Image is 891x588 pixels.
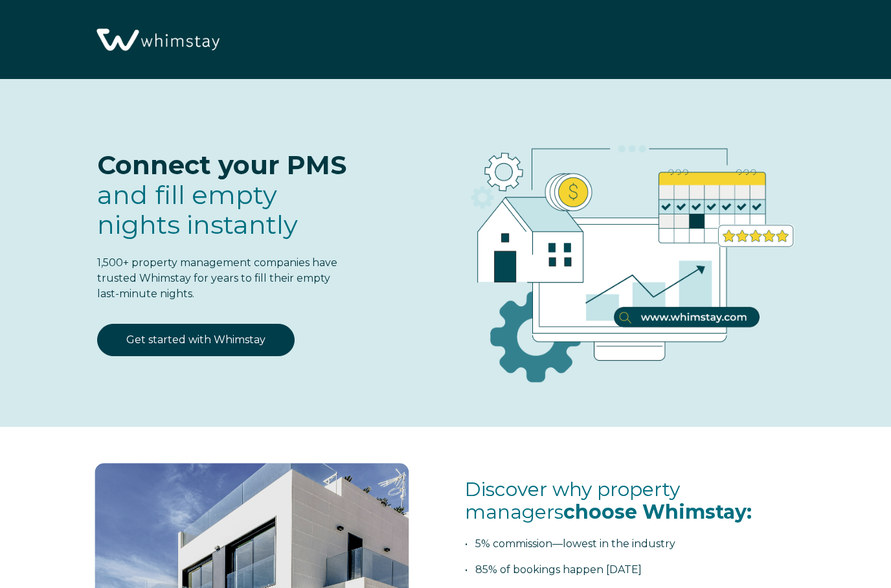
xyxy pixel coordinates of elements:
span: choose Whimstay: [563,500,752,524]
span: fill empty nights instantly [97,179,298,240]
a: Get started with Whimstay [97,324,295,356]
span: Discover why property managers [465,477,752,524]
span: • 85% of bookings happen [DATE] [465,563,642,576]
span: Connect your PMS [97,149,346,181]
span: 1,500+ property management companies have trusted Whimstay for years to fill their empty last-min... [97,256,337,300]
span: and [97,179,298,240]
img: RBO Ilustrations-03 [398,105,852,403]
img: Whimstay Logo-02 1 [91,6,223,74]
span: • 5% commission—lowest in the industry [465,537,675,550]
